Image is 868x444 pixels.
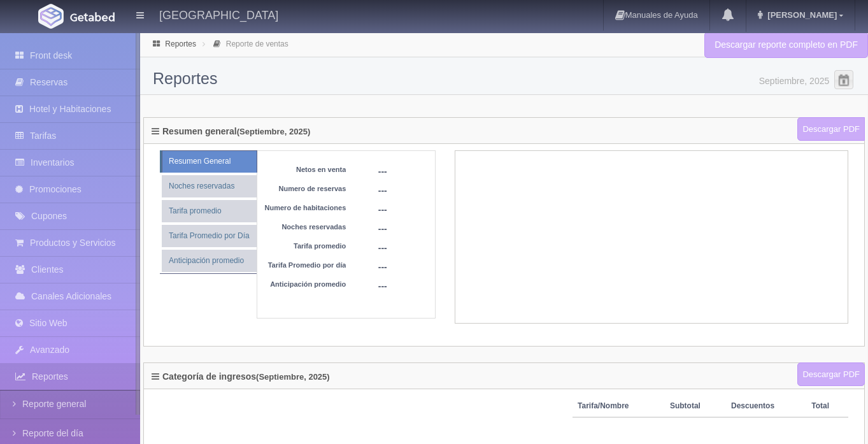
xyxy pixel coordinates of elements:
[162,175,257,197] a: Noches reservadas
[264,184,346,194] dt: Numero de reservas
[378,165,453,184] dd: ---
[797,117,865,141] a: Descargar PDF
[38,4,64,29] img: Getabed
[264,222,346,233] dt: Noches reservadas
[806,396,848,417] th: Total
[162,150,257,173] a: Resumen General
[264,165,346,175] dt: Netos en venta
[165,39,196,48] a: Reportes
[264,241,346,252] dt: Tarifa promedio
[153,70,855,88] h2: Reportes
[573,396,665,417] th: Tarifa/Nombre
[704,32,868,58] a: Descargar reporte completo en PDF
[797,362,865,387] a: Descargar PDF
[226,39,288,48] a: Reporte de ventas
[264,203,346,213] dt: Numero de habitaciones
[162,250,257,272] a: Anticipación promedio
[378,241,453,261] dd: ---
[378,203,453,222] dd: ---
[378,261,453,280] dd: ---
[162,225,257,247] a: Tarifa Promedio por Día
[726,396,806,417] th: Descuentos
[70,12,115,22] img: Getabed
[237,127,311,136] label: (Septiembre, 2025)
[834,70,853,89] span: Seleccionar Mes
[378,222,453,241] dd: ---
[764,10,837,20] span: [PERSON_NAME]
[152,127,310,140] h4: Resumen general
[665,396,726,417] th: Subtotal
[159,6,278,22] h4: [GEOGRAPHIC_DATA]
[256,373,330,382] label: (Septiembre, 2025)
[264,261,346,271] dt: Tarifa Promedio por día
[378,184,453,203] dd: ---
[378,280,453,299] dd: ---
[152,372,330,385] h4: Categoría de ingresos
[162,200,257,222] a: Tarifa promedio
[264,280,346,290] dt: Anticipación promedio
